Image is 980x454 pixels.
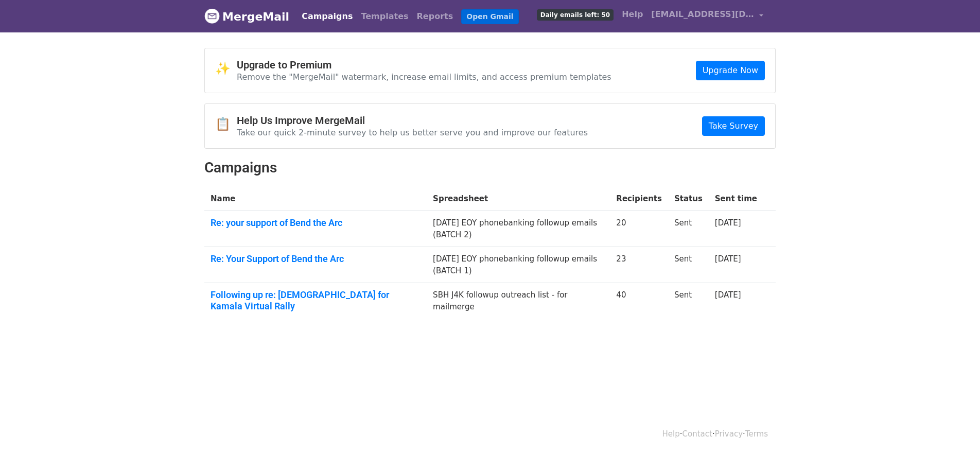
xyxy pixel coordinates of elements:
[715,218,741,228] a: [DATE]
[211,289,421,311] a: Following up re: [DEMOGRAPHIC_DATA] for Kamala Virtual Rally
[662,429,680,439] a: Help
[610,211,668,247] td: 20
[696,61,765,80] a: Upgrade Now
[709,187,763,211] th: Sent time
[204,8,220,24] img: MergeMail logo
[237,127,588,138] p: Take our quick 2-minute survey to help us better serve you and improve our features
[929,405,980,454] iframe: Chat Widget
[668,247,709,283] td: Sent
[204,6,289,27] a: MergeMail
[427,187,610,211] th: Spreadsheet
[610,283,668,322] td: 40
[237,72,611,82] p: Remove the "MergeMail" watermark, increase email limits, and access premium templates
[610,187,668,211] th: Recipients
[651,8,754,21] span: [EMAIL_ADDRESS][DOMAIN_NAME]
[715,429,743,439] a: Privacy
[211,253,421,265] a: Re: Your Support of Bend the Arc
[745,429,768,439] a: Terms
[427,211,610,247] td: [DATE] EOY phonebanking followup emails (BATCH 2)
[668,211,709,247] td: Sent
[537,9,614,21] span: Daily emails left: 50
[215,117,237,132] span: 📋
[610,247,668,283] td: 23
[533,4,618,25] a: Daily emails left: 50
[647,4,767,28] a: [EMAIL_ADDRESS][DOMAIN_NAME]
[682,429,712,439] a: Contact
[715,254,741,264] a: [DATE]
[211,217,421,229] a: Re: your support of Bend the Arc
[204,159,776,177] h2: Campaigns
[413,6,458,27] a: Reports
[668,283,709,322] td: Sent
[357,6,412,27] a: Templates
[237,59,611,71] h4: Upgrade to Premium
[204,187,427,211] th: Name
[215,61,237,76] span: ✨
[427,247,610,283] td: [DATE] EOY phonebanking followup emails (BATCH 1)
[668,187,709,211] th: Status
[618,4,647,25] a: Help
[702,116,765,136] a: Take Survey
[297,6,357,27] a: Campaigns
[461,9,518,24] a: Open Gmail
[237,114,588,127] h4: Help Us Improve MergeMail
[715,290,741,300] a: [DATE]
[427,283,610,322] td: SBH J4K followup outreach list - for mailmerge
